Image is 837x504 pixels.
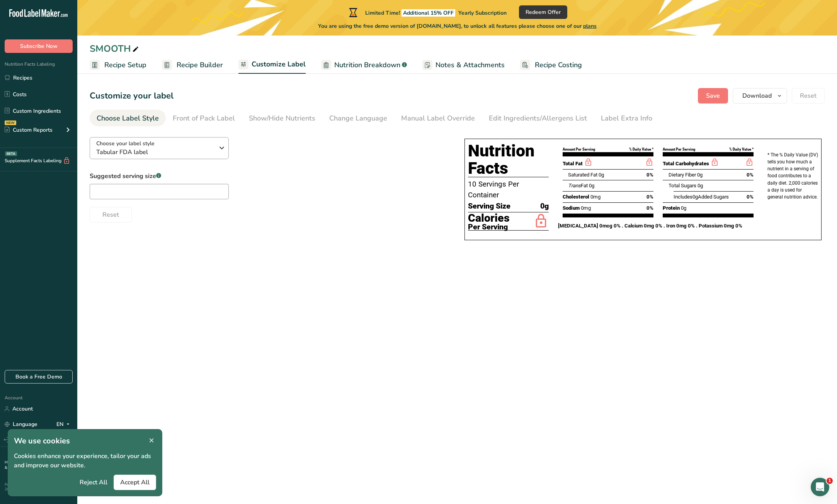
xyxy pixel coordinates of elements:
a: Recipe Builder [162,56,223,74]
button: Reset [90,207,132,222]
div: Manual Label Override [401,113,475,124]
span: Protein [663,205,680,211]
button: Redeem Offer [519,5,567,19]
span: Tabular FDA label [96,148,214,157]
button: Subscribe Now [5,39,73,53]
span: Additional 15% OFF [401,9,455,17]
span: 0% [747,171,754,179]
span: Notes & Attachments [436,60,505,70]
span: Choose your label style [96,139,155,148]
span: plans [583,22,597,30]
span: 0g [692,194,698,200]
div: Powered By FoodLabelMaker © 2025 All Rights Reserved [5,482,73,492]
span: Download [742,91,772,100]
div: BETA [5,151,17,156]
div: Choose Label Style [97,113,159,124]
span: Nutrition Breakdown [334,60,400,70]
span: Dietary Fiber [669,172,696,178]
a: Nutrition Breakdown [321,56,407,74]
span: Redeem Offer [526,8,561,16]
span: Cholesterol [563,194,589,200]
div: SMOOTH [90,42,140,56]
span: 0g [697,172,703,178]
span: Total Sugars [669,183,696,188]
button: Accept All [114,475,156,490]
a: Recipe Setup [90,56,146,74]
a: Notes & Attachments [422,56,505,74]
p: Calories [468,212,510,224]
span: 0% [747,193,754,201]
a: Hire an Expert . [5,460,32,465]
button: Reject All [73,475,114,490]
span: 0mg [590,194,601,200]
span: Reject All [80,478,107,487]
button: Save [698,88,728,104]
div: Change Language [329,113,387,124]
span: 0% [646,193,653,201]
button: Download [733,88,787,104]
div: Label Extra Info [601,113,652,124]
span: Recipe Costing [535,60,582,70]
p: Per Serving [468,224,510,230]
span: 1 [827,478,833,484]
span: 0g [540,200,549,212]
span: Save [706,91,720,100]
span: Reset [800,91,817,100]
span: Yearly Subscription [458,9,507,17]
span: Fat [568,183,588,188]
div: % Daily Value * [729,147,754,152]
h1: Customize your label [90,90,174,102]
a: Customize Label [238,56,306,74]
span: 0mg [581,205,591,211]
span: 0g [681,205,686,211]
span: Total Fat [563,161,583,166]
a: Terms & Conditions . [5,460,72,470]
label: Suggested serving size [90,171,229,181]
div: Show/Hide Nutrients [249,113,315,124]
h1: Nutrition Facts [468,142,549,177]
span: Sodium [563,205,580,211]
span: Total Carbohydrates [663,161,709,166]
div: EN [56,420,73,429]
div: % Daily Value * [629,147,653,152]
span: Recipe Setup [104,60,146,70]
a: Language [5,417,37,431]
div: NEW [5,120,16,125]
span: Serving Size [468,200,510,212]
p: [MEDICAL_DATA] 0mcg 0% . Calcium 0mg 0% . Iron 0mg 0% . Potassium 0mg 0% [558,222,758,230]
span: Customize Label [252,59,306,70]
p: 10 Servings Per Container [468,179,549,200]
span: 0% [646,171,653,179]
span: 0g [697,183,703,188]
span: Includes Added Sugars [674,194,729,200]
span: 0g [589,183,594,188]
button: Choose your label style Tabular FDA label [90,137,229,159]
div: Amount Per Serving [563,147,595,152]
a: Book a Free Demo [5,370,73,384]
span: Saturated Fat [568,172,597,178]
div: Edit Ingredients/Allergens List [489,113,587,124]
span: Reset [102,210,119,219]
iframe: Intercom live chat [811,478,829,496]
div: Limited Time! [347,8,507,17]
span: 0% [646,204,653,212]
div: Front of Pack Label [173,113,235,124]
span: Recipe Builder [177,60,223,70]
p: Cookies enhance your experience, tailor your ads and improve our website. [14,451,156,470]
span: 0g [599,172,604,178]
h1: We use cookies [14,435,156,447]
span: You are using the free demo version of [DOMAIN_NAME], to unlock all features please choose one of... [318,22,597,30]
p: * The % Daily Value (DV) tells you how much a nutrient in a serving of food contributes to a dail... [767,151,818,200]
div: Amount Per Serving [663,147,695,152]
a: Recipe Costing [520,56,582,74]
div: Custom Reports [5,126,53,134]
span: Accept All [120,478,150,487]
span: Subscribe Now [20,42,58,50]
i: Trans [568,183,581,188]
button: Reset [792,88,825,104]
